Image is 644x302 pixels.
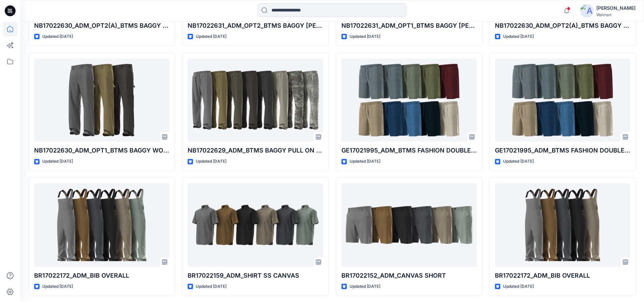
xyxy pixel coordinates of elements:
p: Updated [DATE] [503,283,534,290]
p: Updated [DATE] [350,33,380,40]
a: BR17022152_ADM_CANVAS SHORT [341,183,477,267]
p: NB17022631_ADM_OPT2_BTMS BAGGY [PERSON_NAME] SHORT [188,21,323,30]
a: BR17022159_ADM_SHIRT SS CANVAS [188,183,323,267]
a: BR17022172_ADM_BIB OVERALL [495,183,630,267]
p: NB17022629_ADM_BTMS BAGGY PULL ON PANT [188,146,323,155]
p: GE17021995_ADM_BTMS FASHION DOUBLECLOTH SHORT [495,146,630,155]
p: Updated [DATE] [42,283,73,290]
a: GE17021995_ADM_BTMS FASHION DOUBLECLOTH SHORT [341,59,477,142]
p: BR17022152_ADM_CANVAS SHORT [341,271,477,280]
a: GE17021995_ADM_BTMS FASHION DOUBLECLOTH SHORT [495,59,630,142]
div: Walmart [596,12,636,17]
p: NB17022630_ADM_OPT2(A)_BTMS BAGGY WORKWEAR PANT [34,21,169,30]
a: NB17022630_ADM_OPT1_BTMS BAGGY WORKWEAR PANT [34,59,169,142]
p: Updated [DATE] [503,33,534,40]
p: NB17022630_ADM_OPT2(A)_BTMS BAGGY WORKWEAR PANT [495,21,630,30]
p: Updated [DATE] [503,158,534,165]
p: Updated [DATE] [196,33,226,40]
img: avatar [580,4,594,18]
p: Updated [DATE] [196,158,226,165]
p: GE17021995_ADM_BTMS FASHION DOUBLECLOTH SHORT [341,146,477,155]
p: Updated [DATE] [42,33,73,40]
p: BR17022159_ADM_SHIRT SS CANVAS [188,271,323,280]
p: BR17022172_ADM_BIB OVERALL [495,271,630,280]
p: NB17022631_ADM_OPT1_BTMS BAGGY [PERSON_NAME] SHORT [341,21,477,30]
p: NB17022630_ADM_OPT1_BTMS BAGGY WORKWEAR PANT [34,146,169,155]
a: BR17022172_ADM_BIB OVERALL [34,183,169,267]
p: BR17022172_ADM_BIB OVERALL [34,271,169,280]
p: Updated [DATE] [350,283,380,290]
p: Updated [DATE] [196,283,226,290]
p: Updated [DATE] [42,158,73,165]
p: Updated [DATE] [350,158,380,165]
a: NB17022629_ADM_BTMS BAGGY PULL ON PANT [188,59,323,142]
div: [PERSON_NAME] [596,4,636,12]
